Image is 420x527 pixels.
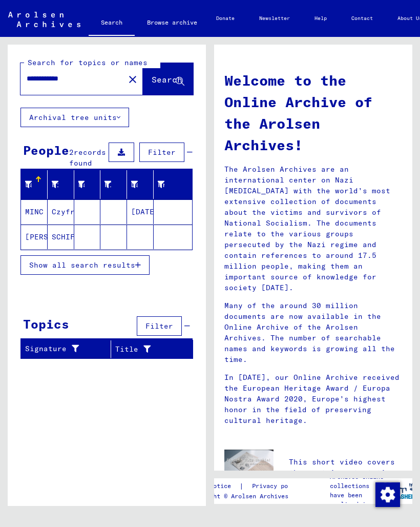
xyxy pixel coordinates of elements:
[100,170,127,199] mat-header-cell: Place of Birth
[204,6,247,31] a: Donate
[224,164,402,293] p: The Arolsen Archives are an international center on Nazi [MEDICAL_DATA] with the world’s most ext...
[224,70,402,156] h1: Welcome to the Online Archive of the Arolsen Archives!
[25,343,98,354] div: Signature
[247,6,302,31] a: Newsletter
[52,176,74,193] div: First Name
[154,170,192,199] mat-header-cell: Prisoner #
[104,176,127,193] div: Place of Birth
[143,63,193,95] button: Search
[21,170,48,199] mat-header-cell: Last Name
[158,176,180,193] div: Prisoner #
[137,316,182,336] button: Filter
[302,6,339,31] a: Help
[152,74,182,85] span: Search
[25,179,32,190] div: Last Name
[139,143,184,162] button: Filter
[375,482,400,506] div: Change consent
[145,321,173,331] span: Filter
[115,344,167,355] div: Title
[188,492,314,501] p: Copyright © Arolsen Archives, 2021
[375,482,400,507] img: Change consent
[25,176,47,193] div: Last Name
[339,6,385,31] a: Contact
[224,300,402,365] p: Many of the around 30 million documents are now available in the Online Archive of the Arolsen Ar...
[127,170,154,199] mat-header-cell: Date of Birth
[52,179,58,190] div: First Name
[89,10,135,37] a: Search
[131,179,138,190] div: Date of Birth
[23,141,69,159] div: People
[158,179,164,190] div: Prisoner #
[69,148,106,168] span: records found
[135,10,209,35] a: Browse archive
[23,315,69,333] div: Topics
[131,176,153,193] div: Date of Birth
[20,108,129,127] button: Archival tree units
[224,450,274,476] img: video.jpg
[104,179,111,190] div: Place of Birth
[244,481,314,492] a: Privacy policy
[148,148,176,157] span: Filter
[29,260,135,270] span: Show all search results
[188,481,314,492] div: |
[127,73,139,86] mat-icon: close
[8,12,80,27] img: Arolsen_neg.svg
[330,491,388,518] p: have been realized in partnership with
[74,170,101,199] mat-header-cell: Maiden Name
[20,255,150,275] button: Show all search results
[28,58,148,67] mat-label: Search for topics or names
[127,199,154,224] mat-cell: [DATE]
[69,148,74,157] span: 2
[224,372,402,426] p: In [DATE], our Online Archive received the European Heritage Award / Europa Nostra Award 2020, Eu...
[115,341,180,357] div: Title
[289,457,402,500] p: This short video covers the most important tips for searching the Online Archive.
[381,478,419,503] img: yv_logo.png
[122,69,143,89] button: Clear
[25,341,111,357] div: Signature
[21,225,48,249] mat-cell: [PERSON_NAME]
[78,179,85,190] div: Maiden Name
[48,170,74,199] mat-header-cell: First Name
[48,225,74,249] mat-cell: SCHIFRA
[78,176,100,193] div: Maiden Name
[48,199,74,224] mat-cell: Czyfra
[21,199,48,224] mat-cell: MINC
